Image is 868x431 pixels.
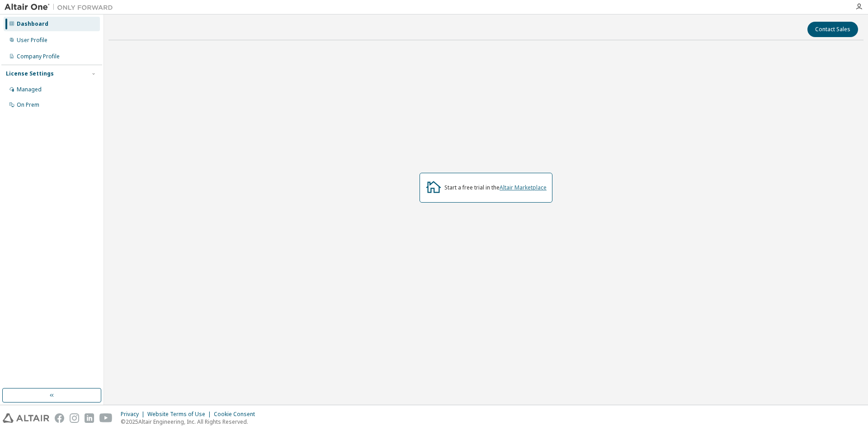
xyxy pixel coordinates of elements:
div: Managed [17,86,42,93]
div: Privacy [121,411,147,418]
a: Altair Marketplace [500,184,547,191]
img: Altair One [5,3,118,12]
div: Website Terms of Use [147,411,214,418]
div: Dashboard [17,20,48,28]
div: On Prem [17,101,39,109]
img: instagram.svg [70,413,79,423]
div: Company Profile [17,53,60,60]
img: youtube.svg [99,413,113,423]
button: Contact Sales [807,22,858,37]
img: altair_logo.svg [3,413,49,423]
img: linkedin.svg [85,413,94,423]
p: © 2025 Altair Engineering, Inc. All Rights Reserved. [121,418,260,426]
div: User Profile [17,37,47,44]
img: facebook.svg [55,413,64,423]
div: Start a free trial in the [444,184,547,191]
div: License Settings [6,70,54,77]
div: Cookie Consent [214,411,260,418]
